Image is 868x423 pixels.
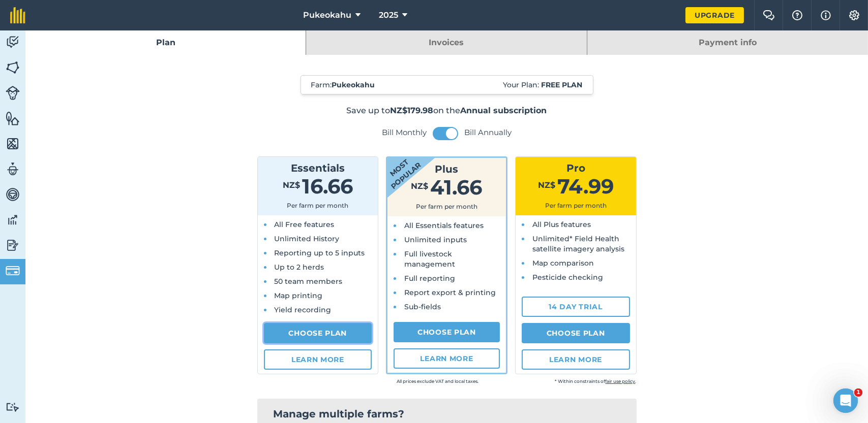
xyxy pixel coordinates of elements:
span: Per farm per month [287,202,348,209]
img: svg+xml;base64,PD94bWwgdmVyc2lvbj0iMS4wIiBlbmNvZGluZz0idXRmLTgiPz4KPCEtLSBHZW5lcmF0b3I6IEFkb2JlIE... [6,264,20,278]
img: A question mark icon [791,10,803,20]
span: Essentials [291,162,345,174]
span: 16.66 [302,174,353,199]
small: All prices exclude VAT and local taxes. [320,376,478,386]
img: svg+xml;base64,PD94bWwgdmVyc2lvbj0iMS4wIiBlbmNvZGluZz0idXRmLTgiPz4KPCEtLSBHZW5lcmF0b3I6IEFkb2JlIE... [6,212,20,227]
span: Pesticide checking [532,273,603,282]
img: svg+xml;base64,PHN2ZyB4bWxucz0iaHR0cDovL3d3dy53My5vcmcvMjAwMC9zdmciIHdpZHRoPSI1NiIgaGVpZ2h0PSI2MC... [6,60,20,75]
strong: NZ$179.98 [391,106,434,115]
span: Unlimited History [275,234,340,243]
label: Bill Monthly [382,127,427,138]
span: Your Plan: [503,80,583,90]
a: Payment info [587,30,868,55]
p: Save up to on the [188,105,706,117]
strong: Most popular [357,128,440,206]
span: Pro [566,162,585,174]
a: Plan [25,30,306,55]
a: Upgrade [685,7,744,23]
span: Pukeokahu [303,9,351,21]
small: * Within constraints of . [478,376,637,386]
span: Map printing [275,291,323,300]
span: Yield recording [275,305,332,314]
img: fieldmargin Logo [10,7,25,23]
strong: Free plan [542,80,583,89]
span: NZ$ [283,180,300,190]
span: 50 team members [275,277,343,286]
iframe: Intercom live chat [833,388,858,413]
span: NZ$ [538,180,555,190]
a: Learn more [264,349,372,370]
span: Full livestock management [404,249,455,269]
a: Learn more [522,349,630,370]
span: Map comparison [532,258,594,268]
span: Unlimited inputs [404,235,467,244]
span: 1 [854,388,862,397]
span: Unlimited* Field Health satellite imagery analysis [532,234,624,253]
span: All Free features [275,220,335,229]
span: Plus [435,163,459,175]
a: Choose Plan [394,322,500,342]
strong: Pukeokahu [332,80,375,89]
a: Learn more [394,348,500,369]
h2: Manage multiple farms? [274,407,620,421]
img: svg+xml;base64,PHN2ZyB4bWxucz0iaHR0cDovL3d3dy53My5vcmcvMjAwMC9zdmciIHdpZHRoPSIxNyIgaGVpZ2h0PSIxNy... [821,9,831,21]
img: A cog icon [848,10,860,20]
span: 41.66 [431,175,483,200]
img: svg+xml;base64,PD94bWwgdmVyc2lvbj0iMS4wIiBlbmNvZGluZz0idXRmLTgiPz4KPCEtLSBHZW5lcmF0b3I6IEFkb2JlIE... [6,161,20,177]
span: Per farm per month [416,203,477,210]
span: 2025 [379,9,398,21]
img: svg+xml;base64,PD94bWwgdmVyc2lvbj0iMS4wIiBlbmNvZGluZz0idXRmLTgiPz4KPCEtLSBHZW5lcmF0b3I6IEFkb2JlIE... [6,35,20,50]
a: Choose Plan [264,323,372,343]
a: Choose Plan [522,323,630,343]
img: svg+xml;base64,PD94bWwgdmVyc2lvbj0iMS4wIiBlbmNvZGluZz0idXRmLTgiPz4KPCEtLSBHZW5lcmF0b3I6IEFkb2JlIE... [6,238,20,253]
label: Bill Annually [464,127,512,138]
img: Two speech bubbles overlapping with the left bubble in the forefront [763,10,775,20]
span: Up to 2 herds [275,263,324,272]
span: Full reporting [404,274,455,283]
span: Farm : [311,80,375,90]
strong: Annual subscription [461,106,547,115]
img: svg+xml;base64,PD94bWwgdmVyc2lvbj0iMS4wIiBlbmNvZGluZz0idXRmLTgiPz4KPCEtLSBHZW5lcmF0b3I6IEFkb2JlIE... [6,86,20,100]
span: All Essentials features [404,221,484,230]
span: Per farm per month [545,202,607,209]
img: svg+xml;base64,PD94bWwgdmVyc2lvbj0iMS4wIiBlbmNvZGluZz0idXRmLTgiPz4KPCEtLSBHZW5lcmF0b3I6IEFkb2JlIE... [6,402,20,412]
span: Report export & printing [404,288,496,297]
img: svg+xml;base64,PD94bWwgdmVyc2lvbj0iMS4wIiBlbmNvZGluZz0idXRmLTgiPz4KPCEtLSBHZW5lcmF0b3I6IEFkb2JlIE... [6,187,20,202]
a: fair use policy [606,378,636,384]
span: Reporting up to 5 inputs [275,248,365,257]
a: 14 day trial [522,297,630,317]
img: svg+xml;base64,PHN2ZyB4bWxucz0iaHR0cDovL3d3dy53My5vcmcvMjAwMC9zdmciIHdpZHRoPSI1NiIgaGVpZ2h0PSI2MC... [6,111,20,126]
span: 74.99 [557,174,614,199]
a: Invoices [306,30,586,55]
img: svg+xml;base64,PHN2ZyB4bWxucz0iaHR0cDovL3d3dy53My5vcmcvMjAwMC9zdmciIHdpZHRoPSI1NiIgaGVpZ2h0PSI2MC... [6,136,20,151]
span: NZ$ [411,181,429,191]
span: Sub-fields [404,302,441,311]
span: All Plus features [532,220,591,229]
